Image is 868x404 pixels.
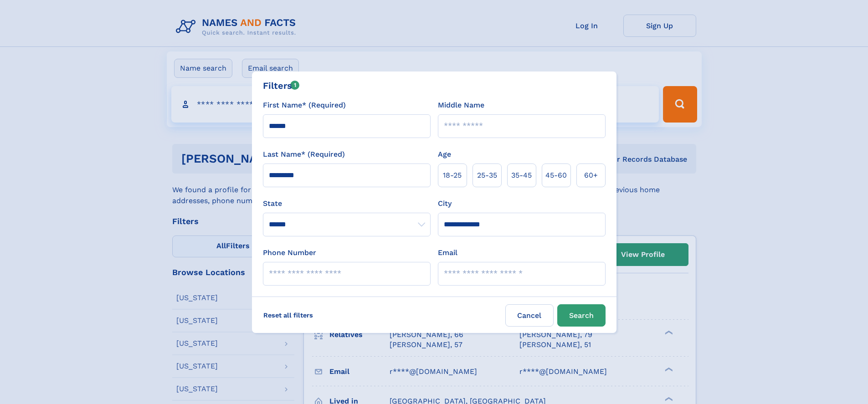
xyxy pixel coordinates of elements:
span: 35‑45 [511,170,532,181]
span: 45‑60 [545,170,567,181]
span: 60+ [584,170,598,181]
label: Email [438,247,457,258]
label: First Name* (Required) [263,100,346,111]
label: Middle Name [438,100,484,111]
label: Last Name* (Required) [263,149,345,160]
button: Search [557,304,606,327]
label: Phone Number [263,247,316,258]
span: 25‑35 [477,170,497,181]
div: Filters [263,79,300,92]
label: State [263,198,431,209]
span: 18‑25 [443,170,462,181]
label: Reset all filters [257,304,319,326]
label: City [438,198,452,209]
label: Cancel [505,304,554,327]
label: Age [438,149,451,160]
